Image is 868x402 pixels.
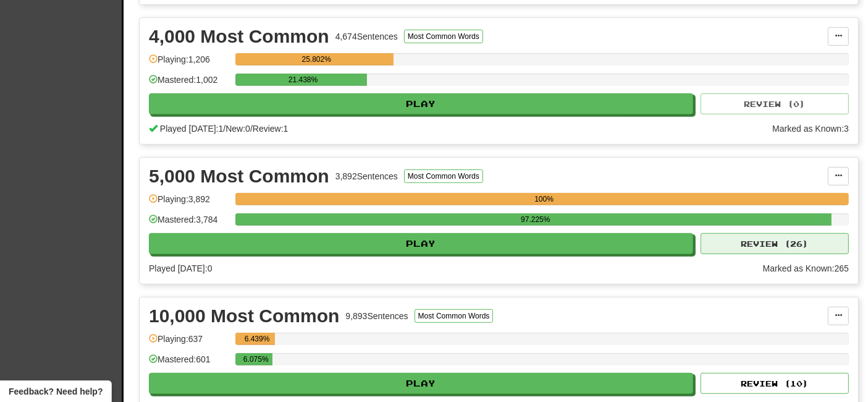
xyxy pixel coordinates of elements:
[149,307,339,325] div: 10,000 Most Common
[335,170,398,182] div: 3,892 Sentences
[239,74,367,86] div: 21.438%
[701,93,849,114] button: Review (0)
[404,169,483,183] button: Most Common Words
[149,193,229,213] div: Playing: 3,892
[149,213,229,234] div: Mastered: 3,784
[239,193,849,205] div: 100%
[239,213,832,226] div: 97.225%
[415,309,494,323] button: Most Common Words
[149,333,229,353] div: Playing: 637
[701,233,849,254] button: Review (26)
[701,373,849,394] button: Review (10)
[149,353,229,374] div: Mastered: 601
[160,124,223,134] span: Played [DATE]: 1
[149,53,229,74] div: Playing: 1,206
[149,27,329,46] div: 4,000 Most Common
[149,74,229,94] div: Mastered: 1,002
[763,262,849,275] div: Marked as Known: 265
[239,353,272,366] div: 6.075%
[149,167,329,186] div: 5,000 Most Common
[335,30,398,43] div: 4,674 Sentences
[149,233,693,254] button: Play
[225,124,250,134] span: New: 0
[404,30,483,43] button: Most Common Words
[772,122,849,135] div: Marked as Known: 3
[149,373,693,394] button: Play
[253,124,289,134] span: Review: 1
[239,53,394,66] div: 25.802%
[345,310,408,322] div: 9,893 Sentences
[149,93,693,114] button: Play
[149,263,212,273] span: Played [DATE]: 0
[250,124,253,134] span: /
[239,333,275,345] div: 6.439%
[223,124,225,134] span: /
[9,385,103,398] span: Open feedback widget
